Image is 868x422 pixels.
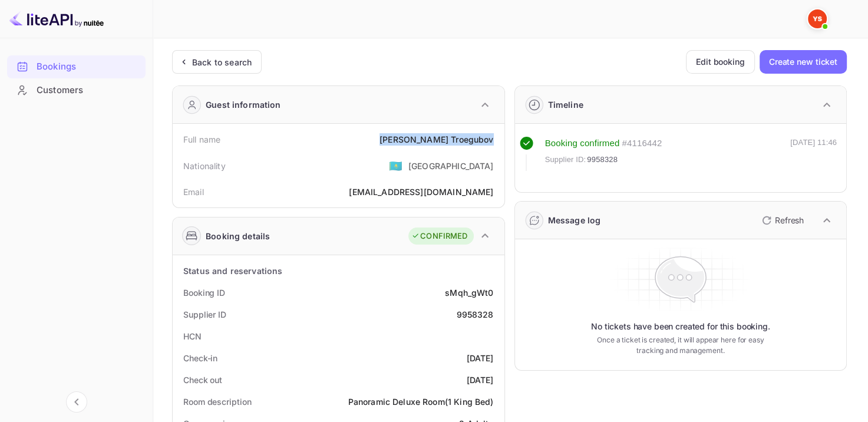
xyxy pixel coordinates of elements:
[348,395,494,408] div: Panoramic Deluxe Room(1 King Bed)
[592,335,769,356] p: Once a ticket is created, it will appear here for easy tracking and management.
[183,160,226,172] div: Nationality
[760,50,847,74] button: Create new ticket
[37,60,140,74] div: Bookings
[775,214,804,226] p: Refresh
[548,214,601,226] div: Message log
[467,374,494,386] div: [DATE]
[183,265,282,277] div: Status and reservations
[206,98,281,111] div: Guest information
[183,308,226,321] div: Supplier ID
[686,50,755,74] button: Edit booking
[411,230,467,242] div: CONFIRMED
[408,160,494,172] div: [GEOGRAPHIC_DATA]
[548,98,583,111] div: Timeline
[587,154,618,166] span: 9958328
[183,286,225,299] div: Booking ID
[7,79,146,102] div: Customers
[456,308,493,321] div: 9958328
[192,56,252,68] div: Back to search
[755,211,808,230] button: Refresh
[206,230,270,242] div: Booking details
[622,137,662,150] div: # 4116442
[445,286,493,299] div: sMqh_gWt0
[183,374,222,386] div: Check out
[545,154,586,166] span: Supplier ID:
[183,330,202,342] div: HCN
[183,186,204,198] div: Email
[66,391,87,413] button: Collapse navigation
[7,55,146,78] div: Bookings
[349,186,493,198] div: [EMAIL_ADDRESS][DOMAIN_NAME]
[183,352,217,364] div: Check-in
[183,395,251,408] div: Room description
[37,84,140,97] div: Customers
[808,9,827,28] img: Yandex Support
[591,321,770,332] p: No tickets have been created for this booking.
[389,155,402,176] span: United States
[9,9,104,28] img: LiteAPI logo
[7,55,146,77] a: Bookings
[379,133,493,146] div: [PERSON_NAME] Troegubov
[545,137,620,150] div: Booking confirmed
[183,133,220,146] div: Full name
[7,79,146,101] a: Customers
[467,352,494,364] div: [DATE]
[790,137,837,171] div: [DATE] 11:46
